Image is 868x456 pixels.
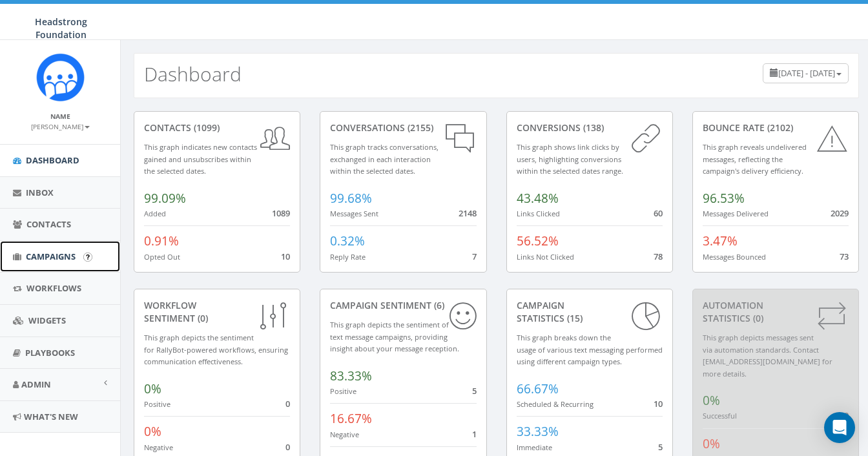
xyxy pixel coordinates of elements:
[31,120,90,132] a: [PERSON_NAME]
[517,399,594,409] small: Scheduled & Recurring
[26,187,54,198] span: Inbox
[144,423,161,440] span: 0%
[844,409,849,421] span: 0
[144,442,173,452] small: Negative
[765,121,793,134] span: (2102)
[840,251,849,262] span: 73
[703,392,720,409] span: 0%
[750,312,763,324] span: (0)
[330,299,476,312] div: Campaign Sentiment
[654,251,663,262] span: 78
[703,252,766,262] small: Messages Bounced
[654,207,663,219] span: 60
[330,430,359,439] small: Negative
[28,315,66,326] span: Widgets
[144,380,161,397] span: 0%
[517,299,663,325] div: Campaign Statistics
[431,299,444,311] span: (6)
[330,233,365,249] span: 0.32%
[35,16,87,41] span: Headstrong Foundation
[564,312,583,324] span: (15)
[472,428,477,440] span: 1
[703,299,849,325] div: Automation Statistics
[26,251,76,262] span: Campaigns
[144,399,170,409] small: Positive
[472,251,477,262] span: 7
[25,347,75,358] span: Playbooks
[703,209,769,218] small: Messages Delivered
[330,386,356,396] small: Positive
[144,252,180,262] small: Opted Out
[330,252,366,262] small: Reply Rate
[517,442,552,452] small: Immediate
[517,333,663,366] small: This graph breaks down the usage of various text messaging performed using different campaign types.
[658,441,663,453] span: 5
[330,410,372,427] span: 16.67%
[191,121,220,134] span: (1099)
[703,411,737,420] small: Successful
[517,423,559,440] span: 33.33%
[24,411,78,422] span: What's New
[581,121,604,134] span: (138)
[459,207,477,219] span: 2148
[285,441,290,453] span: 0
[703,190,745,207] span: 96.53%
[330,142,439,176] small: This graph tracks conversations, exchanged in each interaction within the selected dates.
[330,368,372,384] span: 83.33%
[144,63,242,85] h2: Dashboard
[517,209,560,218] small: Links Clicked
[36,53,85,101] img: Rally_platform_Icon_1.png
[330,320,459,353] small: This graph depicts the sentiment of text message campaigns, providing insight about your message ...
[703,333,832,378] small: This graph depicts messages sent via automation standards. Contact [EMAIL_ADDRESS][DOMAIN_NAME] f...
[703,233,738,249] span: 3.47%
[144,333,288,366] small: This graph depicts the sentiment for RallyBot-powered workflows, ensuring communication effective...
[144,142,257,176] small: This graph indicates new contacts gained and unsubscribes within the selected dates.
[517,121,663,134] div: conversions
[703,435,720,452] span: 0%
[330,190,372,207] span: 99.68%
[517,233,559,249] span: 56.52%
[83,253,92,262] input: Submit
[703,121,849,134] div: Bounce Rate
[285,398,290,409] span: 0
[517,190,559,207] span: 43.48%
[281,251,290,262] span: 10
[144,121,290,134] div: contacts
[405,121,433,134] span: (2155)
[831,207,849,219] span: 2029
[50,112,70,121] small: Name
[824,412,855,443] div: Open Intercom Messenger
[26,218,71,230] span: Contacts
[517,142,623,176] small: This graph shows link clicks by users, highlighting conversions within the selected dates range.
[21,378,51,390] span: Admin
[144,299,290,325] div: Workflow Sentiment
[654,398,663,409] span: 10
[144,233,179,249] span: 0.91%
[330,209,378,218] small: Messages Sent
[195,312,208,324] span: (0)
[703,142,807,176] small: This graph reveals undelivered messages, reflecting the campaign's delivery efficiency.
[330,121,476,134] div: conversations
[272,207,290,219] span: 1089
[144,190,186,207] span: 99.09%
[26,154,79,166] span: Dashboard
[517,380,559,397] span: 66.67%
[31,122,90,131] small: [PERSON_NAME]
[472,385,477,397] span: 5
[778,67,835,79] span: [DATE] - [DATE]
[517,252,574,262] small: Links Not Clicked
[26,282,81,294] span: Workflows
[144,209,166,218] small: Added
